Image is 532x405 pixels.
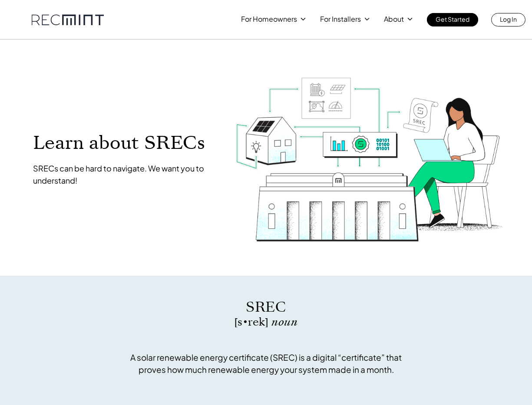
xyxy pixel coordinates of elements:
a: Log In [491,13,525,26]
p: SRECs can be hard to navigate. We want you to understand! [33,162,218,187]
p: [s • rek] [125,317,407,327]
a: Get Started [427,13,478,26]
p: SREC [125,297,407,317]
p: For Installers [320,13,361,25]
p: Get Started [436,13,469,25]
p: Log In [500,13,517,25]
p: Learn about SRECs [33,133,218,152]
p: About [384,13,404,25]
p: A solar renewable energy certificate (SREC) is a digital “certificate” that proves how much renew... [125,351,407,375]
p: For Homeowners [241,13,297,25]
span: noun [271,314,297,329]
